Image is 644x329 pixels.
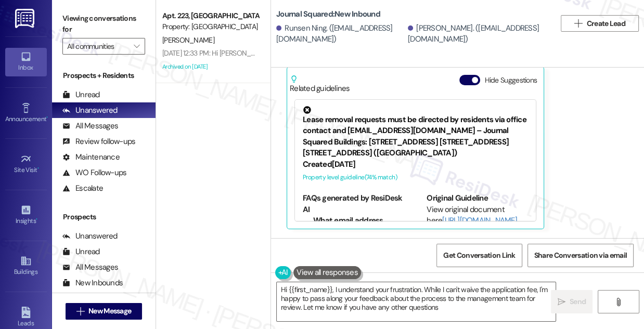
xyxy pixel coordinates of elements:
[161,60,260,73] div: Archived on [DATE]
[574,19,582,28] i: 
[37,165,39,172] span: •
[76,307,84,315] i: 
[36,216,37,223] span: •
[62,278,123,288] div: New Inbounds
[558,298,565,306] i: 
[62,89,100,100] div: Unread
[303,159,528,170] div: Created [DATE]
[88,306,131,317] span: New Message
[587,18,625,29] span: Create Lead
[408,23,548,45] div: [PERSON_NAME]. ([EMAIL_ADDRESS][DOMAIN_NAME])
[427,193,488,203] b: Original Guideline
[277,282,556,321] textarea: Hi {{first_name}}, I understand your frustration. While I can't waive the application fee, I'm ha...
[303,106,528,159] div: Lease removal requests must be directed by residents via office contact and [EMAIL_ADDRESS][DOMAI...
[162,21,259,32] div: Property: [GEOGRAPHIC_DATA]
[62,121,118,131] div: All Messages
[303,193,403,214] b: FAQs generated by ResiDesk AI
[62,231,118,242] div: Unanswered
[62,262,118,273] div: All Messages
[5,201,47,229] a: Insights •
[46,114,48,121] span: •
[484,75,537,86] label: Hide Suggestions
[561,15,639,32] button: Create Lead
[534,250,627,261] span: Share Conversation via email
[52,70,156,81] div: Prospects + Residents
[162,10,259,21] div: Apt. 223, [GEOGRAPHIC_DATA]
[551,290,593,313] button: Send
[62,105,118,116] div: Unanswered
[427,204,528,227] div: View original document here
[5,48,47,76] a: Inbox
[162,35,214,45] span: [PERSON_NAME]
[436,244,522,267] button: Get Conversation Link
[276,23,405,45] div: Runsen Ning. ([EMAIL_ADDRESS][DOMAIN_NAME])
[442,215,521,226] a: [URL][DOMAIN_NAME]…
[52,212,156,222] div: Prospects
[570,296,586,307] span: Send
[62,136,135,147] div: Review follow-ups
[614,298,622,306] i: 
[290,75,350,94] div: Related guidelines
[443,250,515,261] span: Get Conversation Link
[134,42,139,50] i: 
[5,150,47,178] a: Site Visit •
[67,38,128,55] input: All communities
[15,9,36,28] img: ResiDesk Logo
[276,9,380,20] b: Journal Squared: New Inbound
[303,172,528,183] div: Property level guideline ( 74 % match)
[527,244,634,267] button: Share Conversation via email
[62,183,103,194] div: Escalate
[62,167,126,178] div: WO Follow-ups
[313,215,404,248] li: What email address should I use for lease removal requests?
[62,152,120,163] div: Maintenance
[62,246,100,257] div: Unread
[5,252,47,280] a: Buildings
[66,303,143,320] button: New Message
[62,10,145,38] label: Viewing conversations for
